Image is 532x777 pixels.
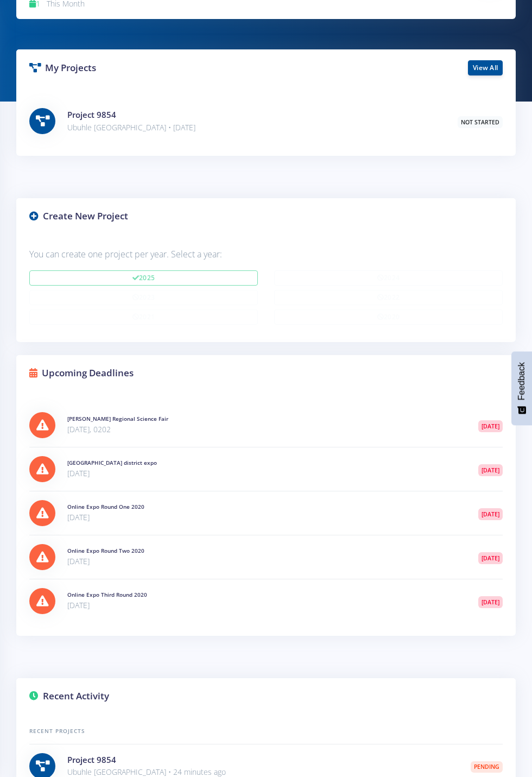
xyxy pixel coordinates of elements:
[29,247,503,262] p: You can create one project per year. Select a year:
[67,423,462,436] p: [DATE], 0202
[471,761,503,773] span: Pending
[29,270,258,286] button: 2025
[67,754,116,765] a: Project 9854
[458,116,503,128] span: Not Started
[29,727,503,735] h6: Recent Projects
[274,270,503,286] button: 2024
[67,503,462,511] h6: Online Expo Round One 2020
[67,555,462,568] p: [DATE]
[29,209,503,223] h3: Create New Project
[274,290,503,305] button: 2022
[478,596,503,608] span: [DATE]
[67,415,462,423] h6: [PERSON_NAME] Regional Science Fair
[67,591,462,599] h6: Online Expo Third Round 2020
[67,109,116,120] a: Project 9854
[29,61,258,75] h3: My Projects
[29,366,503,380] h3: Upcoming Deadlines
[67,459,462,467] h6: [GEOGRAPHIC_DATA] district expo
[29,309,258,325] button: 2021
[478,420,503,432] span: [DATE]
[67,467,462,480] p: [DATE]
[29,689,503,703] h3: Recent Activity
[478,552,503,564] span: [DATE]
[478,464,503,476] span: [DATE]
[67,511,462,524] p: [DATE]
[29,290,258,305] button: 2023
[67,599,462,612] p: [DATE]
[468,60,503,75] a: View All
[511,351,532,425] button: Feedback - Show survey
[517,362,527,400] span: Feedback
[67,547,462,555] h6: Online Expo Round Two 2020
[478,508,503,520] span: [DATE]
[274,309,503,325] button: 2020
[67,121,441,134] p: Ubuhle [GEOGRAPHIC_DATA] • [DATE]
